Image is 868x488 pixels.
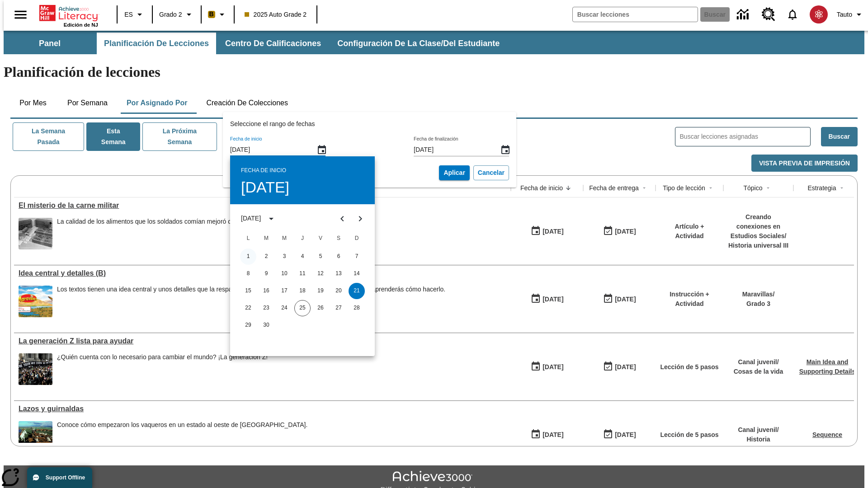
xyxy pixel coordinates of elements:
img: portada de Maravillas de tercer grado: una mariposa vuela sobre un campo y un río, con montañas a... [19,286,52,317]
button: Escoja un nuevo avatar [804,3,833,26]
span: ¿Quién cuenta con lo necesario para cambiar el mundo? ¡La generación Z! [57,353,268,385]
div: [DATE] [542,294,563,305]
button: Sort [836,183,847,193]
a: Portada [39,4,98,22]
button: Vista previa de impresión [751,155,858,172]
div: [DATE] [615,429,636,441]
button: Cancelar [473,165,509,180]
button: 26 septiembre, 2025 [312,300,329,316]
p: Maravillas / [742,290,775,299]
button: 27 septiembre, 2025 [330,300,347,316]
button: 09/21/25: Último día en que podrá accederse la lección [600,426,639,443]
button: 8 septiembre, 2025 [240,266,256,282]
button: 12 septiembre, 2025 [312,266,329,282]
img: avatar image [810,5,828,23]
a: Sequence [812,431,842,438]
a: La generación Z lista para ayudar , Lecciones [19,337,506,345]
span: Planificación de lecciones [104,38,209,49]
button: 10 septiembre, 2025 [276,266,292,282]
button: 11 septiembre, 2025 [294,266,311,282]
button: Planificación de lecciones [97,33,216,54]
span: Configuración de la clase/del estudiante [337,38,500,49]
button: 9 septiembre, 2025 [258,266,274,282]
p: Historia universal III [728,241,789,250]
p: Lección de 5 pasos [660,362,718,372]
button: Fecha de inicio, Selecciona una fecha, septiembre 21, 2025, Seleccionada [313,141,331,159]
button: 09/21/25: Primer día en que estuvo disponible la lección [528,358,566,375]
button: próximo mes [351,210,369,228]
button: 09/21/25: Último día en que podrá accederse la lección [600,358,639,375]
div: Idea central y detalles (B) [19,269,506,277]
button: 29 septiembre, 2025 [240,317,256,333]
span: Grado 2 [159,10,182,19]
a: El misterio de la carne militar , Lecciones [19,202,506,210]
button: Sort [639,183,650,193]
button: Support Offline [27,467,92,488]
button: 30 septiembre, 2025 [258,317,274,333]
div: Conoce cómo empezaron los vaqueros en un estado al oeste de Estados Unidos. [57,421,307,453]
button: 3 septiembre, 2025 [276,249,292,265]
div: Subbarra de navegación [4,33,508,54]
button: 25 septiembre, 2025 [294,300,311,316]
div: [DATE] [615,294,636,305]
button: Por semana [60,92,115,114]
button: Sort [763,183,774,193]
div: Conoce cómo empezaron los vaqueros en un estado al oeste de [GEOGRAPHIC_DATA]. [57,421,307,429]
button: Configuración de la clase/del estudiante [330,33,507,54]
span: Edición de NJ [64,22,98,28]
button: Aplicar [439,165,469,180]
button: Por asignado por [119,92,195,114]
span: B [209,9,214,20]
button: Abrir el menú lateral [7,1,34,28]
span: viernes [312,230,329,248]
span: sábado [330,230,347,248]
button: 16 septiembre, 2025 [258,283,274,299]
button: 6 septiembre, 2025 [330,249,347,265]
button: Lenguaje: ES, Selecciona un idioma [120,6,149,23]
p: Historia [738,435,778,444]
div: [DATE] [542,429,563,441]
div: Fecha de inicio [520,183,563,192]
p: Lección de 5 pasos [660,430,718,440]
button: 09/21/25: Último día en que podrá accederse la lección [600,223,639,240]
div: El misterio de la carne militar [19,202,506,210]
span: Fecha de inicio [241,164,286,178]
button: 2 septiembre, 2025 [258,249,274,265]
span: ES [124,10,133,19]
div: [DATE] [542,361,563,373]
div: Tópico [743,183,762,192]
button: 18 septiembre, 2025 [294,283,311,299]
p: Instrucción + Actividad [660,290,719,309]
button: Boost El color de la clase es anaranjado claro. Cambiar el color de la clase. [204,6,231,23]
button: 20 septiembre, 2025 [330,283,347,299]
button: 1 septiembre, 2025 [240,249,256,265]
div: Fecha de entrega [589,183,639,192]
p: Canal juvenil / [734,357,783,367]
button: Día Vista Está abierto, cambiar a Año Vista [264,211,279,226]
button: La semana pasada [13,122,84,151]
span: Centro de calificaciones [225,38,321,49]
img: Un grupo de manifestantes protestan frente al Museo Americano de Historia Natural en la ciudad de... [19,353,52,385]
button: 09/21/25: Primer día en que estuvo disponible la lección [528,223,566,240]
button: 22 septiembre, 2025 [240,300,256,316]
a: Lazos y guirnaldas, Lecciones [19,405,506,413]
label: Fecha de inicio [230,136,262,142]
button: mes anterior [333,210,351,228]
span: jueves [294,230,311,248]
a: Idea central y detalles (B), Lecciones [19,269,506,277]
button: 13 septiembre, 2025 [330,266,347,282]
button: 5 septiembre, 2025 [312,249,329,265]
p: Artículo + Actividad [660,222,719,241]
img: Fotografía en blanco y negro que muestra cajas de raciones de comida militares con la etiqueta U.... [19,218,52,249]
p: Canal juvenil / [738,425,778,435]
a: Centro de información [731,2,756,27]
div: La calidad de los alimentos que los soldados comían mejoró durante la Segunda Guerra Mundial. [57,218,335,249]
span: Panel [39,38,61,49]
button: Sort [563,183,574,193]
span: Los textos tienen una idea central y unos detalles que la respaldan. Pero ¿cómo los identificas? ... [57,286,445,317]
input: Buscar campo [573,7,698,22]
button: Centro de calificaciones [218,33,328,54]
button: 14 septiembre, 2025 [349,266,365,282]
